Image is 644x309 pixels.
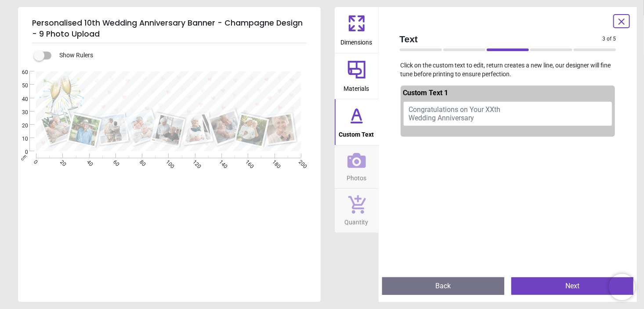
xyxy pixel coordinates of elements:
[602,35,616,43] span: 3 of 5
[345,214,369,227] span: Quantity
[344,80,369,93] span: Materials
[335,53,379,99] button: Materials
[11,96,28,103] span: 40
[409,105,501,122] span: Congratulations on Your XXth Wedding Anniversary
[341,34,373,47] span: Dimensions
[11,109,28,116] span: 30
[11,149,28,156] span: 0
[403,101,613,126] button: Congratulations on Your XXth Wedding Anniversary
[393,61,623,78] p: Click on the custom text to edit, return creates a new line, our designer will fine tune before p...
[11,82,28,89] span: 50
[11,69,28,76] span: 60
[32,14,307,43] h5: Personalised 10th Wedding Anniversary Banner - Champagne Design - 9 Photo Upload
[382,277,504,295] button: Back
[511,277,633,295] button: Next
[339,126,374,139] span: Custom Text
[347,170,366,183] span: Photos
[335,145,379,189] button: Photos
[400,33,603,45] span: Text
[11,135,28,143] span: 10
[403,89,449,97] span: Custom Text 1
[335,99,379,145] button: Custom Text
[335,189,379,233] button: Quantity
[39,50,321,61] div: Show Rulers
[335,7,379,53] button: Dimensions
[609,274,635,300] iframe: Brevo live chat
[11,122,28,130] span: 20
